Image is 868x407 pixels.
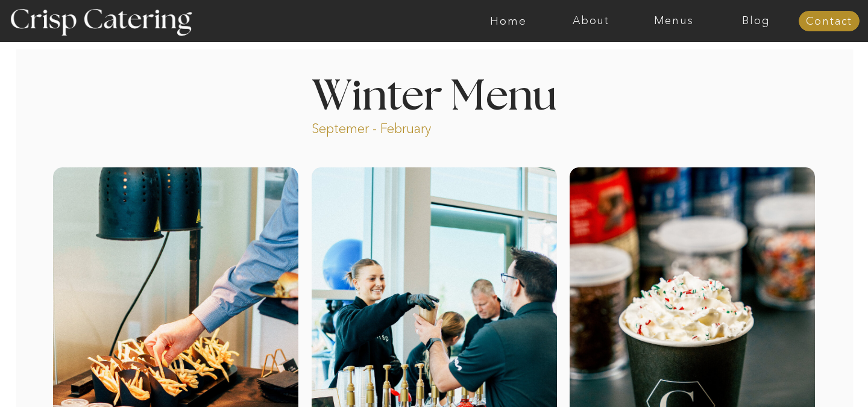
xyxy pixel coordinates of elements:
[266,76,602,111] h1: Winter Menu
[312,120,477,134] p: Septemer - February
[632,15,715,27] a: Menus
[467,15,550,27] a: Home
[799,16,860,28] a: Contact
[715,15,797,27] a: Blog
[550,15,632,27] a: About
